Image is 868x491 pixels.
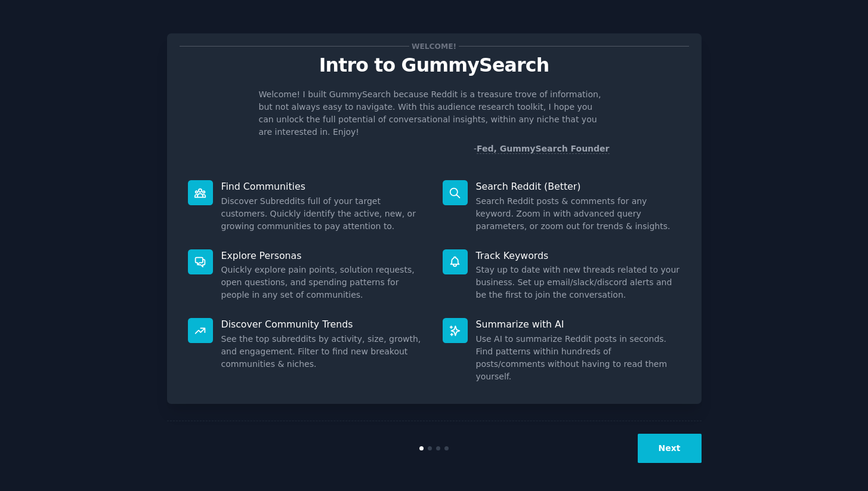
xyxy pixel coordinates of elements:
p: Explore Personas [221,249,426,262]
dd: Stay up to date with new threads related to your business. Set up email/slack/discord alerts and ... [476,264,681,301]
a: Fed, GummySearch Founder [477,144,610,154]
span: Welcome! [409,40,458,53]
dd: Use AI to summarize Reddit posts in seconds. Find patterns within hundreds of posts/comments with... [476,333,681,383]
p: Discover Community Trends [221,318,426,331]
button: Next [638,434,702,463]
p: Search Reddit (Better) [476,180,681,193]
dd: Quickly explore pain points, solution requests, open questions, and spending patterns for people ... [221,264,426,301]
dd: Discover Subreddits full of your target customers. Quickly identify the active, new, or growing c... [221,195,426,233]
p: Find Communities [221,180,426,193]
p: Track Keywords [476,249,681,262]
dd: See the top subreddits by activity, size, growth, and engagement. Filter to find new breakout com... [221,333,426,370]
p: Summarize with AI [476,318,681,331]
p: Welcome! I built GummySearch because Reddit is a treasure trove of information, but not always ea... [259,88,610,138]
dd: Search Reddit posts & comments for any keyword. Zoom in with advanced query parameters, or zoom o... [476,195,681,233]
p: Intro to GummySearch [180,55,689,76]
div: - [474,143,610,155]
